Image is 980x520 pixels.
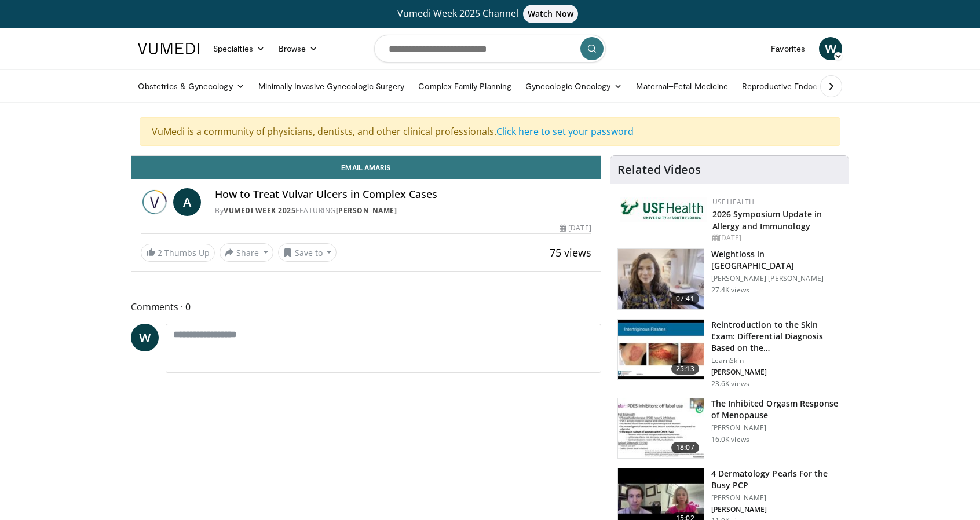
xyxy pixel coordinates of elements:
a: Browse [272,37,325,60]
a: 2 Thumbs Up [141,244,215,262]
a: Vumedi Week 2025 ChannelWatch Now [140,5,840,23]
span: 25:13 [671,363,699,375]
img: 6ba8804a-8538-4002-95e7-a8f8012d4a11.png.150x105_q85_autocrop_double_scale_upscale_version-0.2.jpg [620,197,707,222]
span: Comments 0 [131,299,601,314]
div: [DATE] [712,233,839,243]
a: Reproductive Endocrinology & [MEDICAL_DATA] [735,75,929,98]
h3: Weightloss in [GEOGRAPHIC_DATA] [711,248,842,272]
a: 18:07 The Inhibited Orgasm Response of Menopause [PERSON_NAME] 16.0K views [617,398,842,459]
p: 16.0K views [711,435,749,444]
p: [PERSON_NAME] [711,493,842,503]
a: Click here to set your password [496,125,634,138]
img: 283c0f17-5e2d-42ba-a87c-168d447cdba4.150x105_q85_crop-smart_upscale.jpg [618,398,704,459]
a: [PERSON_NAME] [336,206,397,215]
p: [PERSON_NAME] [PERSON_NAME] [711,274,842,283]
h3: 4 Dermatology Pearls For the Busy PCP [711,468,842,491]
a: USF Health [712,197,755,207]
button: Save to [278,243,337,262]
p: [PERSON_NAME] [711,505,842,514]
a: Maternal–Fetal Medicine [629,75,735,98]
a: 25:13 Reintroduction to the Skin Exam: Differential Diagnosis Based on the… LearnSkin [PERSON_NAM... [617,319,842,389]
h3: Reintroduction to the Skin Exam: Differential Diagnosis Based on the… [711,319,842,354]
p: 23.6K views [711,379,749,389]
a: W [819,37,842,60]
img: 022c50fb-a848-4cac-a9d8-ea0906b33a1b.150x105_q85_crop-smart_upscale.jpg [618,320,704,380]
span: 75 views [550,246,591,259]
button: Share [220,243,273,262]
a: W [131,324,159,351]
a: 07:41 Weightloss in [GEOGRAPHIC_DATA] [PERSON_NAME] [PERSON_NAME] 27.4K views [617,248,842,310]
span: 2 [158,247,162,258]
span: 18:07 [671,442,699,453]
a: Obstetrics & Gynecology [131,75,251,98]
a: 2026 Symposium Update in Allergy and Immunology [712,208,822,232]
h3: The Inhibited Orgasm Response of Menopause [711,398,842,421]
p: [PERSON_NAME] [711,423,842,433]
p: [PERSON_NAME] [711,368,842,377]
a: Complex Family Planning [411,75,518,98]
img: Vumedi Week 2025 [141,188,169,216]
p: LearnSkin [711,356,842,365]
a: Minimally Invasive Gynecologic Surgery [251,75,412,98]
a: Gynecologic Oncology [518,75,629,98]
img: 9983fed1-7565-45be-8934-aef1103ce6e2.150x105_q85_crop-smart_upscale.jpg [618,249,704,309]
div: By FEATURING [215,206,591,216]
a: A [173,188,201,216]
div: VuMedi is a community of physicians, dentists, and other clinical professionals. [140,117,840,146]
span: 07:41 [671,293,699,305]
a: Specialties [206,37,272,60]
a: Email Amaris [131,156,601,179]
div: [DATE] [560,223,591,233]
img: VuMedi Logo [138,43,199,54]
a: Favorites [764,37,812,60]
span: Watch Now [523,5,578,23]
p: 27.4K views [711,285,749,295]
a: Vumedi Week 2025 [224,206,295,215]
input: Search topics, interventions [374,35,606,63]
h4: How to Treat Vulvar Ulcers in Complex Cases [215,188,591,201]
h4: Related Videos [617,163,701,177]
